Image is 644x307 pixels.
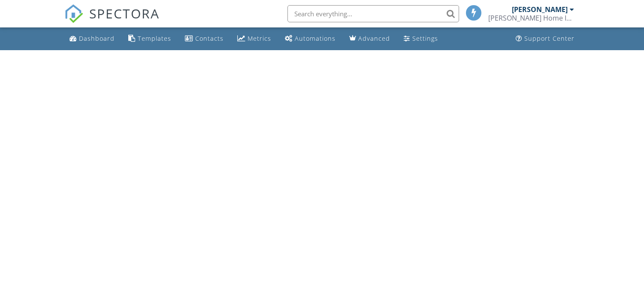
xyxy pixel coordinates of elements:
[295,34,336,42] div: Automations
[64,12,160,30] a: SPECTORA
[125,31,175,47] a: Templates
[400,31,441,47] a: Settings
[346,31,393,47] a: Advanced
[138,34,171,42] div: Templates
[79,34,115,42] div: Dashboard
[281,31,339,47] a: Automations (Basic)
[488,14,574,22] div: Ridgeway Home Inspection, LLC
[512,31,578,47] a: Support Center
[64,4,83,23] img: The Best Home Inspection Software - Spectora
[181,31,227,47] a: Contacts
[412,34,438,42] div: Settings
[358,34,390,42] div: Advanced
[524,34,574,42] div: Support Center
[66,31,118,47] a: Dashboard
[195,34,224,42] div: Contacts
[512,5,568,14] div: [PERSON_NAME]
[89,4,160,22] span: SPECTORA
[287,5,459,22] input: Search everything...
[248,34,271,42] div: Metrics
[234,31,275,47] a: Metrics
